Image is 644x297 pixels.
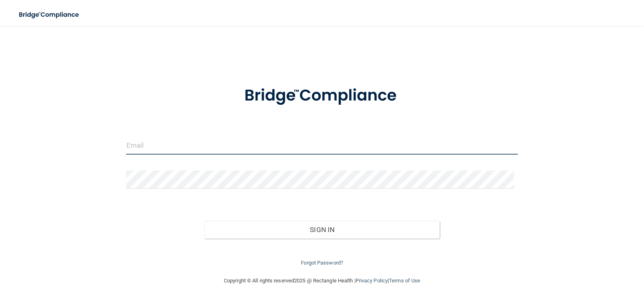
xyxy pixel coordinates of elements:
[301,260,343,266] a: Forgot Password?
[355,278,387,284] a: Privacy Policy
[504,243,634,275] iframe: Drift Widget Chat Controller
[204,221,439,239] button: Sign In
[174,268,470,294] div: Copyright © All rights reserved 2025 @ Rectangle Health | |
[389,278,420,284] a: Terms of Use
[12,6,87,23] img: bridge_compliance_login_screen.278c3ca4.svg
[228,75,416,117] img: bridge_compliance_login_screen.278c3ca4.svg
[126,136,517,155] input: Email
